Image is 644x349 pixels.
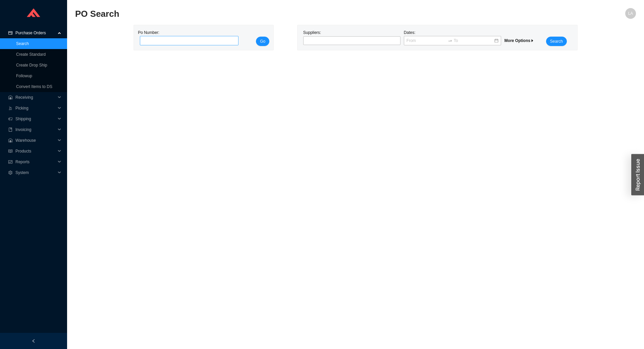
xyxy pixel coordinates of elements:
[302,29,402,46] div: Suppliers:
[8,160,13,164] span: fund
[550,38,563,45] span: Search
[260,38,265,45] span: Go
[15,124,56,135] span: Invoicing
[15,103,56,114] span: Picking
[504,38,534,43] span: More Options
[530,39,534,43] span: caret-right
[32,339,36,343] span: left
[15,92,56,103] span: Receiving
[256,37,269,46] button: Go
[15,167,56,178] span: System
[448,38,452,43] span: swap-right
[75,8,496,20] h2: PO Search
[8,171,13,175] span: setting
[16,52,46,57] a: Create Standard
[8,149,13,153] span: read
[16,63,47,68] a: Create Drop Ship
[138,29,236,46] div: Po Number:
[454,37,494,44] input: To
[16,74,32,78] a: Followup
[15,135,56,146] span: Warehouse
[16,84,52,89] a: Convert Items to DS
[8,128,13,132] span: book
[546,37,567,46] button: Search
[402,29,503,46] div: Dates:
[448,38,452,43] span: to
[15,146,56,157] span: Products
[628,8,633,19] span: LA
[15,157,56,167] span: Reports
[8,31,13,35] span: credit-card
[15,114,56,124] span: Shipping
[16,41,29,46] a: Search
[407,37,446,44] input: From
[15,28,56,38] span: Purchase Orders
